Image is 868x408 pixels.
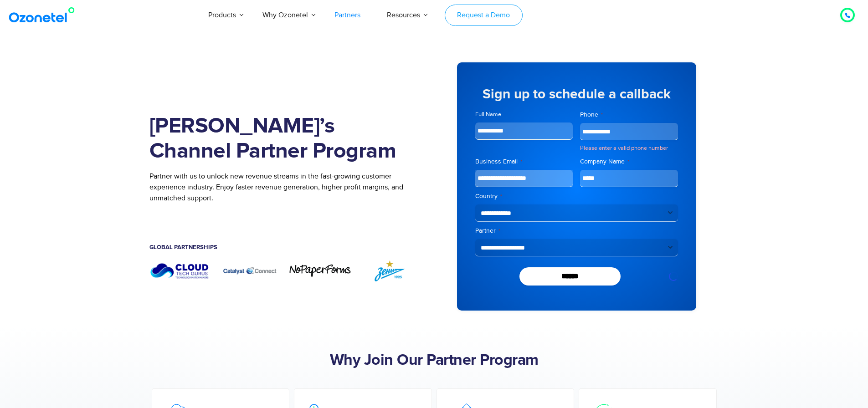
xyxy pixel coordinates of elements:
h5: Global Partnerships [149,245,421,250]
img: ZENIT [360,260,421,282]
p: Partner with us to unlock new revenue streams in the fast-growing customer experience industry. E... [149,171,421,204]
img: nopaperforms [289,264,350,278]
div: 2 / 7 [360,260,421,282]
div: Please enter a valid phone number [580,144,678,153]
div: 7 / 7 [219,260,280,282]
img: CatalystConnect [219,260,280,282]
label: Partner [475,226,678,235]
label: Company Name [580,157,678,166]
a: Request a Demo [445,5,523,26]
label: Full Name [475,110,573,119]
h1: [PERSON_NAME]’s Channel Partner Program [149,114,421,164]
label: Business Email [475,157,573,166]
div: 6 / 7 [149,260,211,282]
img: CloubTech [149,260,211,282]
label: Phone [580,110,678,119]
h2: Why Join Our Partner Program [149,352,719,370]
div: 1 / 7 [289,264,350,278]
div: Image Carousel [149,260,421,282]
label: Country [475,192,678,201]
h5: Sign up to schedule a callback [475,87,678,101]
